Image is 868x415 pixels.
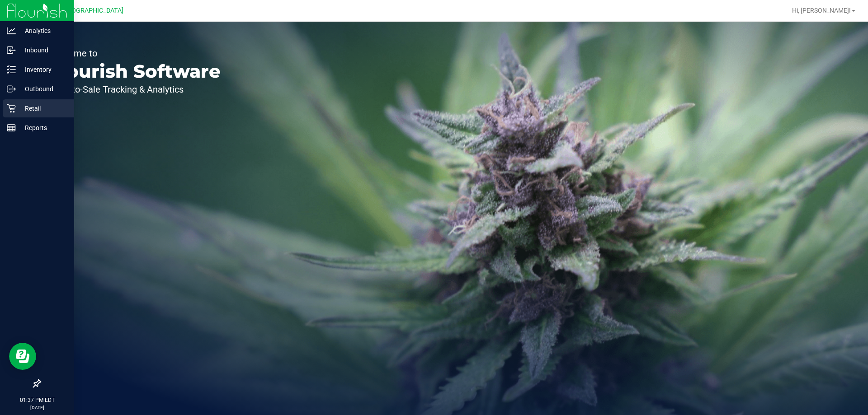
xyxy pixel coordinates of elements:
[16,103,70,114] p: Retail
[9,343,36,370] iframe: Resource center
[49,85,221,94] p: Seed-to-Sale Tracking & Analytics
[61,7,123,14] span: [GEOGRAPHIC_DATA]
[16,25,70,36] p: Analytics
[7,26,16,35] inline-svg: Analytics
[16,64,70,75] p: Inventory
[7,123,16,132] inline-svg: Reports
[49,62,221,80] p: Flourish Software
[4,404,70,411] p: [DATE]
[16,45,70,56] p: Inbound
[7,46,16,55] inline-svg: Inbound
[16,122,70,133] p: Reports
[792,7,851,14] span: Hi, [PERSON_NAME]!
[7,104,16,113] inline-svg: Retail
[49,49,221,58] p: Welcome to
[7,65,16,74] inline-svg: Inventory
[16,84,70,94] p: Outbound
[7,84,16,93] inline-svg: Outbound
[4,396,70,404] p: 01:37 PM EDT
